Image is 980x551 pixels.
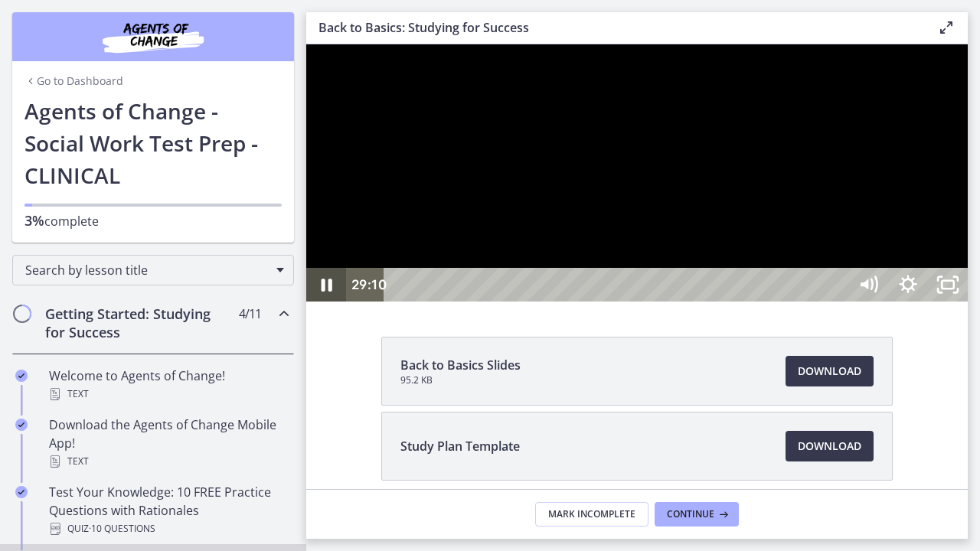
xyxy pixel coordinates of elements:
[49,385,288,403] div: Text
[786,356,874,386] a: Download
[24,211,282,230] p: complete
[400,356,521,374] span: Back to Basics Slides
[24,211,44,230] span: 3%
[798,437,861,455] span: Download
[306,44,968,302] iframe: Video Lesson
[667,508,714,520] span: Continue
[49,520,288,538] div: Quiz
[45,305,232,341] h2: Getting Started: Studying for Success
[318,18,913,37] h3: Back to Basics: Studying for Success
[400,374,521,386] span: 95.2 KB
[24,95,282,191] h1: Agents of Change - Social Work Test Prep - CLINICAL
[24,73,123,89] a: Go to Dashboard
[12,255,294,285] div: Search by lesson title
[548,508,635,520] span: Mark Incomplete
[25,262,269,279] span: Search by lesson title
[15,486,28,498] i: Completed
[49,416,288,471] div: Download the Agents of Change Mobile App!
[61,18,245,55] img: Agents of Change
[49,452,288,471] div: Text
[798,362,861,380] span: Download
[49,483,288,538] div: Test Your Knowledge: 10 FREE Practice Questions with Rationales
[622,223,661,257] button: Unfullscreen
[542,223,582,257] button: Mute
[535,502,648,527] button: Mark Incomplete
[49,367,288,403] div: Welcome to Agents of Change!
[786,431,874,461] a: Download
[655,502,739,527] button: Continue
[400,437,520,455] span: Study Plan Template
[582,223,622,257] button: Show settings menu
[89,520,155,538] span: · 10 Questions
[15,419,28,431] i: Completed
[239,305,261,323] span: 4 / 11
[15,370,28,382] i: Completed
